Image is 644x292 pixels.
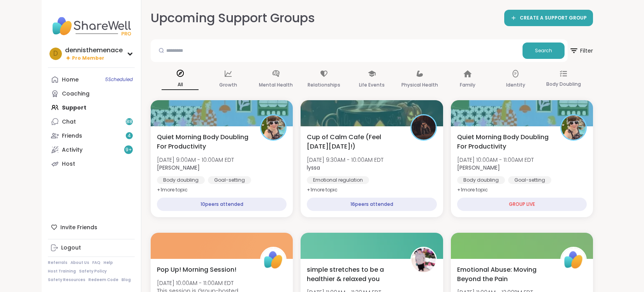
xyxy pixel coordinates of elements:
a: FAQ [92,260,100,265]
a: Blog [121,277,131,283]
div: Body doubling [457,176,505,184]
span: CREATE A SUPPORT GROUP [520,15,587,21]
p: Mental Health [259,80,293,90]
img: Recovery [412,248,436,272]
a: Home5Scheduled [48,73,135,87]
a: Referrals [48,260,67,265]
span: simple stretches to be a healthier & relaxed you [307,265,401,284]
span: Quiet Morning Body Doubling For Productivity [457,133,552,151]
div: Goal-setting [508,176,551,184]
img: ShareWell [561,248,586,272]
div: 16 peers attended [307,198,436,211]
img: Adrienne_QueenOfTheDawn [561,115,586,140]
span: Pop Up! Morning Session! [157,265,236,274]
span: [DATE] 9:30AM - 10:00AM EDT [307,156,384,164]
a: Help [104,260,113,265]
div: dennisthemenace [65,46,123,55]
div: Friends [62,132,82,140]
b: [PERSON_NAME] [457,164,500,172]
a: CREATE A SUPPORT GROUP [504,10,593,26]
a: Redeem Code [88,277,118,283]
a: Chat88 [48,115,135,129]
div: GROUP LIVE [457,198,587,211]
span: Pro Member [72,55,104,62]
p: Identity [506,80,525,90]
p: Life Events [359,80,385,90]
div: Home [62,76,79,84]
p: Family [460,80,475,90]
span: Quiet Morning Body Doubling For Productivity [157,133,252,151]
span: d [53,49,58,59]
a: About Us [70,260,89,265]
img: Adrienne_QueenOfTheDawn [261,115,285,140]
span: Emotional Abuse: Moving Beyond the Pain [457,265,552,284]
b: lyssa [307,164,320,172]
span: 88 [126,119,132,125]
div: Host [62,160,75,168]
span: Filter [569,41,593,60]
span: [DATE] 9:00AM - 10:00AM EDT [157,156,234,164]
p: Growth [219,80,237,90]
button: Filter [569,39,593,62]
span: Cup of Calm Cafe (Feel [DATE][DATE]!) [307,133,401,151]
img: lyssa [412,115,436,140]
a: Logout [48,241,135,255]
a: Friends4 [48,129,135,143]
h2: Upcoming Support Groups [151,9,315,27]
p: Relationships [308,80,340,90]
a: Activity9+ [48,143,135,157]
div: Coaching [62,90,90,98]
div: Invite Friends [48,220,135,234]
a: Host Training [48,269,76,274]
div: Body doubling [157,176,205,184]
a: Host [48,157,135,171]
span: Search [535,47,552,54]
span: 5 Scheduled [105,76,133,83]
span: 4 [128,133,131,139]
div: Logout [61,244,81,252]
div: Goal-setting [208,176,251,184]
span: 9 + [125,147,132,153]
img: ShareWell [261,248,285,272]
p: All [162,80,199,90]
div: Chat [62,118,76,126]
img: ShareWell Nav Logo [48,12,135,40]
span: [DATE] 10:00AM - 11:00AM EDT [157,279,238,287]
div: Emotional regulation [307,176,369,184]
a: Coaching [48,87,135,101]
p: Physical Health [401,80,438,90]
div: 10 peers attended [157,198,287,211]
a: Safety Resources [48,277,85,283]
b: [PERSON_NAME] [157,164,200,172]
button: Search [523,42,565,59]
a: Safety Policy [79,269,107,274]
p: Body Doubling [546,80,581,89]
span: [DATE] 10:00AM - 11:00AM EDT [457,156,534,164]
div: Activity [62,146,83,154]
